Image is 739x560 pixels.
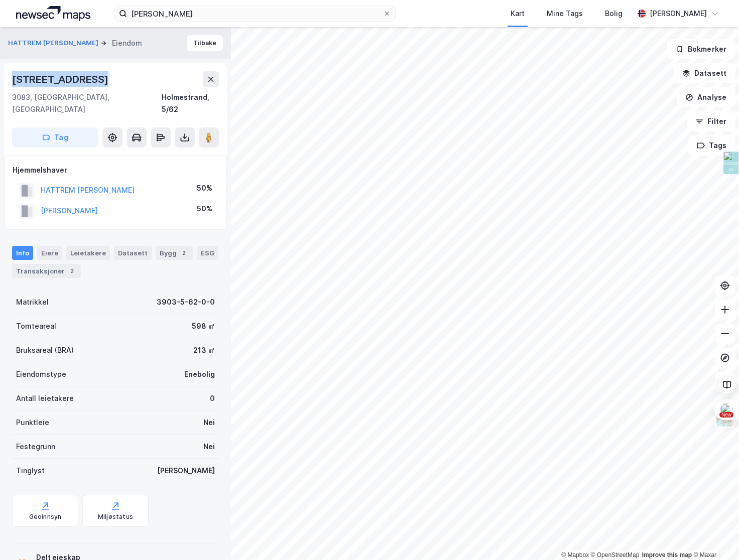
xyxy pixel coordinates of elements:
div: 2 [179,248,189,258]
div: Mine Tags [547,8,583,20]
div: 0 [210,392,215,404]
div: Bolig [605,8,623,20]
div: Leietakere [66,246,110,260]
div: Eiere [37,246,62,260]
div: Geoinnsyn [29,513,62,521]
div: Bruksareal (BRA) [16,344,74,356]
div: ESG [197,246,218,260]
div: [PERSON_NAME] [157,465,215,477]
div: 213 ㎡ [193,344,215,356]
div: Eiendomstype [16,368,66,380]
img: logo.a4113a55bc3d86da70a041830d287a7e.svg [16,6,90,21]
div: 50% [197,182,212,194]
div: Punktleie [16,416,49,429]
div: Matrikkel [16,296,49,308]
input: Søk på adresse, matrikkel, gårdeiere, leietakere eller personer [127,6,383,21]
div: [STREET_ADDRESS] [12,71,110,87]
div: Antall leietakere [16,392,74,404]
div: Eiendom [112,37,142,49]
div: [PERSON_NAME] [650,8,707,20]
button: Tilbake [187,35,223,51]
div: Datasett [114,246,152,260]
div: Kontrollprogram for chat [689,512,739,560]
button: HATTREM [PERSON_NAME] [8,38,100,48]
button: Tags [688,135,735,156]
a: Improve this map [642,551,692,558]
div: Enebolig [184,368,215,380]
div: Miljøstatus [98,513,133,521]
div: 50% [197,203,212,215]
button: Tag [12,127,98,148]
div: Nei [203,416,215,429]
button: Filter [687,111,735,131]
div: Bygg [156,246,193,260]
div: Holmestrand, 5/62 [162,91,219,115]
div: Transaksjoner [12,264,81,278]
div: Tomteareal [16,320,56,332]
div: 3903-5-62-0-0 [157,296,215,308]
button: Datasett [674,63,735,83]
div: Festegrunn [16,441,55,453]
div: 598 ㎡ [192,320,215,332]
div: Nei [203,441,215,453]
div: 2 [67,266,77,276]
button: Analyse [677,87,735,107]
button: Bokmerker [667,39,735,59]
a: Mapbox [561,551,589,558]
div: Tinglyst [16,465,45,477]
div: Hjemmelshaver [13,164,218,176]
a: OpenStreetMap [591,551,640,558]
div: Kart [511,8,525,20]
div: Info [12,246,33,260]
div: 3083, [GEOGRAPHIC_DATA], [GEOGRAPHIC_DATA] [12,91,162,115]
iframe: Chat Widget [689,512,739,560]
